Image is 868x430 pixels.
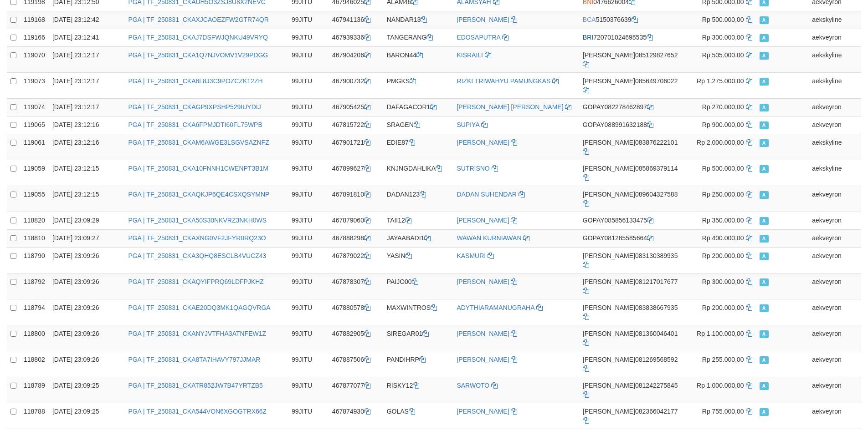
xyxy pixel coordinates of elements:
[329,377,383,403] td: 467877077
[583,234,605,242] span: GOPAY
[288,186,329,212] td: 99JITU
[583,356,635,363] span: [PERSON_NAME]
[579,403,683,429] td: 082366042177
[288,11,329,29] td: 99JITU
[329,403,383,429] td: 467874930
[760,330,769,338] span: Approved - Marked by aekveyron
[579,229,683,247] td: 081285585664
[457,34,500,41] a: EDOSAPUTRA
[128,278,264,285] a: PGA | TF_250831_CKAQYIFPRQ69LDFPJKHZ
[583,34,593,41] span: BRI
[20,403,49,429] td: 118788
[20,134,49,160] td: 119061
[128,330,266,337] a: PGA | TF_250831_CKANYJVTFHA3ATNFEW1Z
[583,252,635,259] span: [PERSON_NAME]
[579,134,683,160] td: 083876222101
[329,29,383,46] td: 467939336
[329,98,383,116] td: 467905425
[760,217,769,225] span: Approved - Marked by aekveyron
[457,165,489,172] a: SUTRISNO
[20,72,49,98] td: 119073
[808,325,861,351] td: aekveyron
[702,34,744,41] span: Rp 300.000,00
[760,235,769,243] span: Approved - Marked by aekveyron
[702,252,744,259] span: Rp 200.000,00
[808,116,861,134] td: aekveyron
[128,139,269,146] a: PGA | TF_250831_CKAM6AWGE3LSGVSAZNFZ
[288,247,329,273] td: 99JITU
[579,212,683,229] td: 085856133475
[702,408,744,415] span: Rp 755.000,00
[697,330,744,337] span: Rp 1.100.000,00
[128,234,266,242] a: PGA | TF_250831_CKAXNG0VF2JFYR0RQ23O
[128,304,270,311] a: PGA | TF_250831_CKAE20DQ3MK1QAGQVRGA
[20,212,49,229] td: 118820
[288,351,329,377] td: 99JITU
[579,116,683,134] td: 088991632188
[583,382,635,389] span: [PERSON_NAME]
[49,46,124,72] td: [DATE] 23:12:17
[760,78,769,86] span: Approved - Marked by aekskyline
[128,103,261,111] a: PGA | TF_250831_CKAGP9XPSHP529IUYDIJ
[288,325,329,351] td: 99JITU
[760,382,769,390] span: Approved - Marked by aekveyron
[329,229,383,247] td: 467888298
[760,34,769,42] span: Approved - Marked by aekveyron
[760,278,769,286] span: Approved - Marked by aekveyron
[583,121,605,128] span: GOPAY
[457,16,509,23] a: [PERSON_NAME]
[583,217,605,224] span: GOPAY
[702,51,744,59] span: Rp 505.000,00
[808,273,861,299] td: aekveyron
[383,46,453,72] td: BARON44
[329,273,383,299] td: 467878307
[329,212,383,229] td: 467879060
[49,229,124,247] td: [DATE] 23:09:27
[288,134,329,160] td: 99JITU
[288,273,329,299] td: 99JITU
[128,16,268,23] a: PGA | TF_250831_CKAXJCAOEZFW2GTR74QR
[579,160,683,186] td: 085869379114
[20,29,49,46] td: 119166
[808,72,861,98] td: aekskyline
[383,29,453,46] td: TANGERANG
[457,103,563,111] a: [PERSON_NAME] [PERSON_NAME]
[49,11,124,29] td: [DATE] 23:12:42
[457,51,483,59] a: KISRAILI
[288,98,329,116] td: 99JITU
[383,72,453,98] td: PMGKS
[288,403,329,429] td: 99JITU
[760,121,769,129] span: Approved - Marked by aekveyron
[49,160,124,186] td: [DATE] 23:12:15
[383,186,453,212] td: DADAN123
[20,98,49,116] td: 119074
[808,212,861,229] td: aekveyron
[808,229,861,247] td: aekveyron
[702,16,744,23] span: Rp 500.000,00
[808,98,861,116] td: aekveyron
[20,160,49,186] td: 119059
[288,299,329,325] td: 99JITU
[49,134,124,160] td: [DATE] 23:12:16
[383,299,453,325] td: MAXWINTROS
[49,351,124,377] td: [DATE] 23:09:26
[457,77,550,85] a: RIZKI TRIWAHYU PAMUNGKAS
[579,299,683,325] td: 083838667935
[760,139,769,147] span: Approved - Marked by aekskyline
[702,191,744,198] span: Rp 250.000,00
[383,98,453,116] td: DAFAGACOR1
[20,273,49,299] td: 118792
[808,247,861,273] td: aekveyron
[579,46,683,72] td: 085129827652
[760,191,769,199] span: Approved - Marked by aekveyron
[808,134,861,160] td: aekskyline
[383,351,453,377] td: PANDIHRP
[49,116,124,134] td: [DATE] 23:12:16
[457,356,509,363] a: [PERSON_NAME]
[49,299,124,325] td: [DATE] 23:09:26
[579,186,683,212] td: 089604327588
[583,51,635,59] span: [PERSON_NAME]
[579,273,683,299] td: 081217017677
[383,273,453,299] td: PAIJO00
[288,46,329,72] td: 99JITU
